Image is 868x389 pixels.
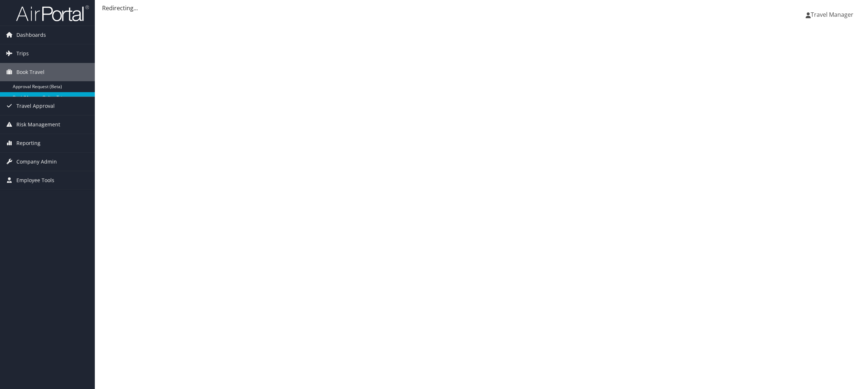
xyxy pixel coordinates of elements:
[16,171,54,189] span: Employee Tools
[16,134,40,152] span: Reporting
[16,153,57,171] span: Company Admin
[16,97,55,115] span: Travel Approval
[16,63,44,81] span: Book Travel
[16,5,89,22] img: airportal-logo.png
[811,11,853,19] span: Travel Manager
[16,44,29,63] span: Trips
[16,115,60,134] span: Risk Management
[16,26,46,44] span: Dashboards
[102,4,861,12] div: Redirecting...
[806,4,861,25] a: Travel Manager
